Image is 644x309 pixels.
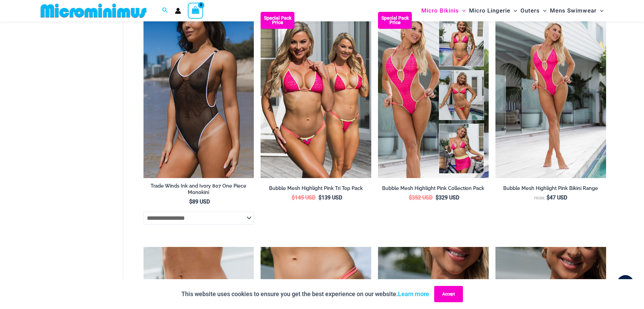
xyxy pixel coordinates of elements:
[378,12,489,178] img: Collection Pack F
[547,194,550,201] span: $
[510,2,517,19] span: Menu Toggle
[318,194,321,201] span: $
[548,2,605,19] a: Mens SwimwearMenu ToggleMenu Toggle
[181,289,429,299] p: This website uses cookies to ensure you get the best experience on our website.
[467,2,519,19] a: Micro LingerieMenu ToggleMenu Toggle
[409,194,412,201] span: $
[434,286,463,302] button: Accept
[38,3,149,18] img: MM SHOP LOGO FLAT
[495,185,606,192] h2: Bubble Mesh Highlight Pink Bikini Range
[378,16,412,25] b: Special Pack Price
[318,194,342,201] bdi: 139 USD
[420,2,467,19] a: Micro BikinisMenu ToggleMenu Toggle
[175,8,181,14] a: Account icon link
[143,183,254,195] h2: Trade Winds Ink and Ivory 807 One Piece Monokini
[534,196,545,200] span: From:
[421,2,459,19] span: Micro Bikinis
[261,185,371,192] h2: Bubble Mesh Highlight Pink Tri Top Pack
[550,2,597,19] span: Mens Swimwear
[378,185,489,194] a: Bubble Mesh Highlight Pink Collection Pack
[597,2,603,19] span: Menu Toggle
[261,12,371,178] img: Tri Top Pack F
[189,198,192,205] span: $
[398,290,429,297] a: Learn more
[419,1,606,20] nav: Site Navigation
[162,6,168,15] a: Search icon link
[409,194,432,201] bdi: 352 USD
[143,12,254,178] a: Tradewinds Ink and Ivory 807 One Piece 03Tradewinds Ink and Ivory 807 One Piece 04Tradewinds Ink ...
[292,194,295,201] span: $
[143,12,254,178] img: Tradewinds Ink and Ivory 807 One Piece 03
[189,198,210,205] bdi: 89 USD
[143,183,254,198] a: Trade Winds Ink and Ivory 807 One Piece Monokini
[495,12,606,178] img: Bubble Mesh Highlight Pink 819 One Piece 01
[378,185,489,192] h2: Bubble Mesh Highlight Pink Collection Pack
[292,194,315,201] bdi: 145 USD
[378,12,489,178] a: Collection Pack F Collection Pack BCollection Pack B
[261,185,371,194] a: Bubble Mesh Highlight Pink Tri Top Pack
[469,2,510,19] span: Micro Lingerie
[436,194,439,201] span: $
[547,194,567,201] bdi: 47 USD
[261,16,294,25] b: Special Pack Price
[519,2,548,19] a: OutersMenu ToggleMenu Toggle
[495,185,606,194] a: Bubble Mesh Highlight Pink Bikini Range
[459,2,466,19] span: Menu Toggle
[261,12,371,178] a: Tri Top Pack F Tri Top Pack BTri Top Pack B
[540,2,547,19] span: Menu Toggle
[436,194,459,201] bdi: 329 USD
[495,12,606,178] a: Bubble Mesh Highlight Pink 819 One Piece 01Bubble Mesh Highlight Pink 819 One Piece 03Bubble Mesh...
[188,3,203,18] a: View Shopping Cart, empty
[520,2,540,19] span: Outers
